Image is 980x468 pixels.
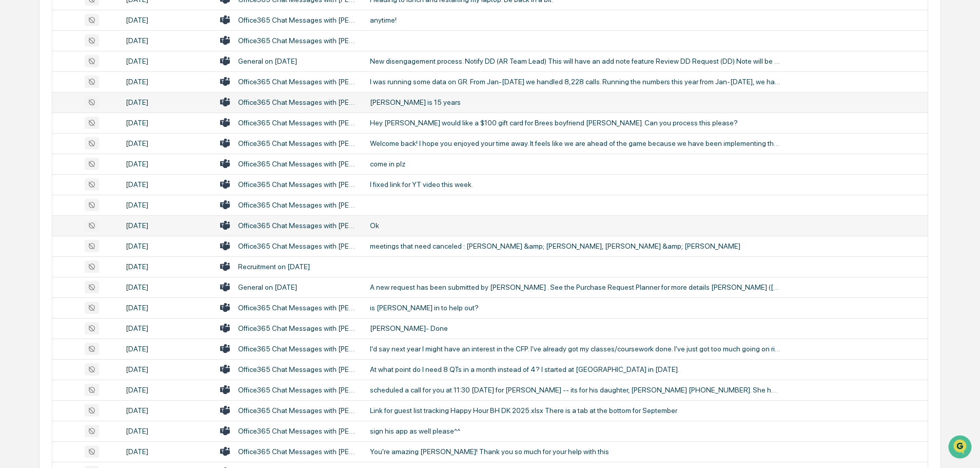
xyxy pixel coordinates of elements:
[238,78,358,86] div: Office365 Chat Messages with [PERSON_NAME], [PERSON_NAME] on [DATE]
[126,324,208,332] div: [DATE]
[126,263,208,271] div: [DATE]
[21,129,66,140] span: Preclearance
[74,130,83,139] div: 🗄️
[126,160,208,168] div: [DATE]
[10,150,18,158] div: 🔎
[370,98,780,106] div: [PERSON_NAME] is 15 years
[238,263,310,271] div: Recruitment on [DATE]
[126,36,208,45] div: [DATE]
[72,174,124,182] a: Powered byPylon
[126,406,208,415] div: [DATE]
[126,201,208,209] div: [DATE]
[126,98,208,106] div: [DATE]
[370,78,780,86] div: I was running some data on GR. From Jan-[DATE] we handled 8,228 calls. Running the numbers this y...
[370,283,780,291] div: A new request has been submitted by [PERSON_NAME] . See the Purchase Request Planner for more det...
[238,36,358,45] div: Office365 Chat Messages with [PERSON_NAME] on [DATE]
[6,145,69,163] a: 🔎Data Lookup
[238,427,358,435] div: Office365 Chat Messages with [PERSON_NAME], [PERSON_NAME] on [DATE]
[370,16,780,24] div: anytime!
[126,386,208,394] div: [DATE]
[126,242,208,250] div: [DATE]
[238,180,358,189] div: Office365 Chat Messages with [PERSON_NAME], [PERSON_NAME] on [DATE]
[126,447,208,456] div: [DATE]
[126,427,208,435] div: [DATE]
[126,180,208,189] div: [DATE]
[238,98,358,106] div: Office365 Chat Messages with [PERSON_NAME], [PERSON_NAME] on [DATE]
[238,304,358,312] div: Office365 Chat Messages with [PERSON_NAME], [PERSON_NAME] on [DATE]
[370,324,780,332] div: [PERSON_NAME]- Done
[370,242,780,250] div: meetings that need canceled : [PERSON_NAME] &amp; [PERSON_NAME], [PERSON_NAME] &amp; [PERSON_NAME]
[370,345,780,353] div: I'd say next year I might have an interest in the CFP. I've already got my classes/coursework don...
[238,345,358,353] div: Office365 Chat Messages with [PERSON_NAME], [PERSON_NAME] on [DATE]
[370,139,780,147] div: Welcome back! I hope you enjoyed your time away. It feels like we are ahead of the game because w...
[370,57,780,65] div: New disengagement process. Notify DD (AR Team Lead) This will have an add note feature Review DD ...
[370,221,780,230] div: Ok
[174,82,187,94] button: Start new chat
[238,386,358,394] div: Office365 Chat Messages with [PERSON_NAME], [PERSON_NAME] on [DATE]
[238,283,297,291] div: General on [DATE]
[35,79,168,89] div: Start new chat
[370,386,780,394] div: scheduled a call for you at 11:30 [DATE] for [PERSON_NAME] -- its for his daughter, [PERSON_NAME]...
[10,130,18,139] div: 🖐️
[370,427,780,435] div: sign his app as well please^^
[370,447,780,456] div: You're amazing [PERSON_NAME]! Thank you so much for your help with this
[102,174,124,182] span: Pylon
[21,149,65,159] span: Data Lookup
[238,406,358,415] div: Office365 Chat Messages with [PERSON_NAME], [PERSON_NAME], [PERSON_NAME], [PERSON_NAME] on [DATE]
[126,139,208,147] div: [DATE]
[370,406,780,415] div: Link for guest list tracking Happy Hour BH DK 2025.xlsx There is a tab at the bottom for September
[238,160,358,168] div: Office365 Chat Messages with [PERSON_NAME], [PERSON_NAME] on [DATE]
[238,119,358,127] div: Office365 Chat Messages with [PERSON_NAME], [PERSON_NAME] on [DATE]
[238,447,358,456] div: Office365 Chat Messages with [PERSON_NAME], [PERSON_NAME] on [DATE]
[126,345,208,353] div: [DATE]
[370,304,780,312] div: is [PERSON_NAME] in to help out?
[126,16,208,24] div: [DATE]
[126,221,208,230] div: [DATE]
[126,78,208,86] div: [DATE]
[947,434,975,462] iframe: Open customer support
[238,242,358,250] div: Office365 Chat Messages with [PERSON_NAME], [PERSON_NAME] on [DATE]
[126,283,208,291] div: [DATE]
[10,22,187,38] p: How can we help?
[6,125,70,144] a: 🖐️Preclearance
[10,79,29,97] img: 1746055101610-c473b297-6a78-478c-a979-82029cc54cd1
[238,139,358,147] div: Office365 Chat Messages with [PERSON_NAME], [PERSON_NAME] on [DATE]
[370,180,780,189] div: I fixed link for YT video this week.
[35,89,130,97] div: We're available if you need us!
[238,221,358,230] div: Office365 Chat Messages with [PERSON_NAME], [PERSON_NAME] on [DATE]
[126,57,208,65] div: [DATE]
[126,304,208,312] div: [DATE]
[126,365,208,373] div: [DATE]
[85,129,127,140] span: Attestations
[238,57,297,65] div: General on [DATE]
[370,365,780,373] div: At what point do I need 8 QTs in a month instead of 4? I started at [GEOGRAPHIC_DATA] in [DATE].
[370,160,780,168] div: come in plz
[126,119,208,127] div: [DATE]
[70,125,131,144] a: 🗄️Attestations
[238,201,358,209] div: Office365 Chat Messages with [PERSON_NAME], [PERSON_NAME], [PERSON_NAME], [PERSON_NAME], [PERSON_...
[238,324,358,332] div: Office365 Chat Messages with [PERSON_NAME], [PERSON_NAME], [PERSON_NAME], [PERSON_NAME], [PERSON_...
[370,119,780,127] div: Hey [PERSON_NAME] would like a $100 gift card for Brees boyfriend [PERSON_NAME]. Can you process ...
[238,16,358,24] div: Office365 Chat Messages with [PERSON_NAME], [PERSON_NAME] on [DATE]
[238,365,358,373] div: Office365 Chat Messages with [PERSON_NAME], [PERSON_NAME] on [DATE]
